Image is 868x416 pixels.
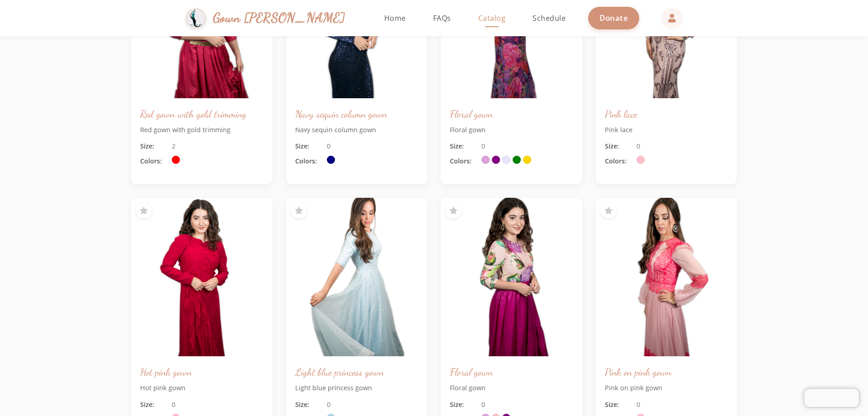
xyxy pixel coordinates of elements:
img: Gown Gmach Logo [186,8,206,29]
span: Size: [450,141,477,151]
span: Colors: [605,156,632,166]
p: Light blue princess gown [295,383,419,393]
img: Pink on pink gown [596,198,737,356]
span: 0 [481,400,485,410]
span: Size: [295,400,322,410]
span: Size: [140,141,167,151]
span: 0 [327,141,330,151]
span: Home [384,13,406,23]
h3: Light blue princess gown [295,365,419,378]
img: Light blue princess gown [286,198,428,356]
a: Donate [588,7,639,29]
span: Size: [605,400,632,410]
p: Pink lace [605,125,728,135]
span: 2 [172,141,175,151]
h3: Floral gown [450,107,573,120]
span: 0 [327,400,330,410]
span: 0 [637,141,640,151]
span: Size: [605,141,632,151]
h3: Pink on pink gown [605,365,728,378]
p: Navy sequin column gown [295,125,419,135]
span: 0 [481,141,485,151]
span: Colors: [450,156,477,166]
span: Size: [295,141,322,151]
span: Size: [140,400,167,410]
span: Colors: [140,156,167,166]
h3: Navy sequin column gown [295,107,419,120]
span: 0 [637,400,640,410]
h3: Red gown with gold trimming [140,107,264,120]
span: Gown [PERSON_NAME] [213,8,345,28]
span: Size: [450,400,477,410]
span: Donate [599,13,628,23]
h3: Pink lace [605,107,728,120]
h3: Hot pink gown [140,365,264,378]
h3: Floral gown [450,365,573,378]
span: Schedule [533,13,566,23]
a: Gown [PERSON_NAME] [186,6,354,31]
img: Hot pink gown [131,198,273,356]
span: FAQs [433,13,451,23]
p: Floral gown [450,125,573,135]
img: Floral gown [441,198,582,356]
iframe: Chatra live chat [804,389,859,407]
span: Colors: [295,156,322,166]
span: Catalog [478,13,506,23]
p: Hot pink gown [140,383,264,393]
p: Pink on pink gown [605,383,728,393]
p: Floral gown [450,383,573,393]
span: 0 [172,400,175,410]
p: Red gown with gold trimming [140,125,264,135]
